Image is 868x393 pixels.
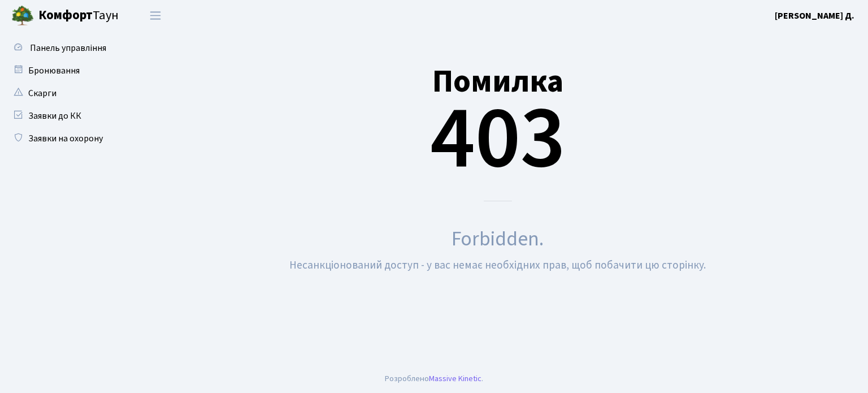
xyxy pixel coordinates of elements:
a: Бронювання [6,59,119,82]
a: Скарги [6,82,119,105]
a: [PERSON_NAME] Д. [775,9,854,23]
img: logo.png [11,5,34,27]
span: Таун [38,6,119,25]
span: Панель управління [30,42,106,54]
div: 403 [144,36,851,201]
small: Несанкціонований доступ - у вас немає необхідних прав, щоб побачити цю сторінку. [289,257,706,273]
a: Massive Kinetic [429,373,481,385]
div: Forbidden. [144,224,851,254]
div: Розроблено . [385,373,483,385]
a: Панель управління [6,37,119,59]
b: Комфорт [38,6,93,24]
b: [PERSON_NAME] Д. [775,10,854,22]
a: Заявки на охорону [6,127,119,150]
button: Переключити навігацію [141,6,170,25]
a: Заявки до КК [6,105,119,127]
small: Помилка [432,59,563,104]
